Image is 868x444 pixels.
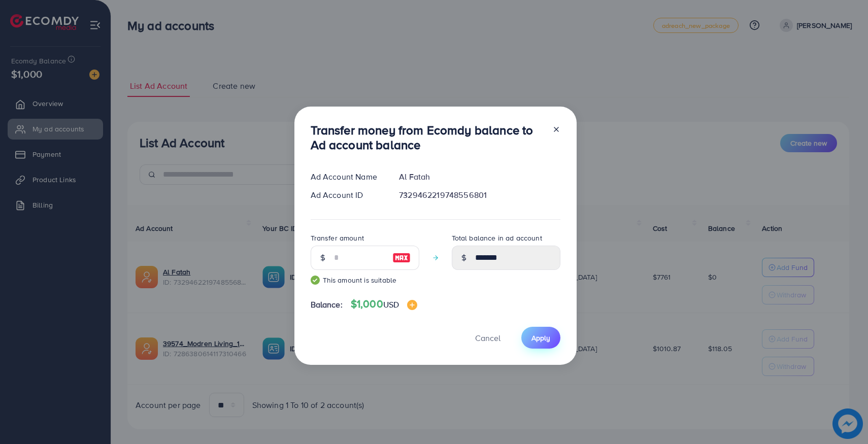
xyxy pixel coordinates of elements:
[303,171,391,183] div: Ad Account Name
[391,171,568,183] div: Al Fatah
[531,333,550,343] span: Apply
[311,299,343,311] span: Balance:
[311,233,364,243] label: Transfer amount
[311,275,419,285] small: This amount is suitable
[391,189,568,201] div: 7329462219748556801
[407,300,417,310] img: image
[311,123,544,152] h3: Transfer money from Ecomdy balance to Ad account balance
[351,298,417,311] h4: $1,000
[475,332,500,344] span: Cancel
[462,327,513,349] button: Cancel
[452,233,542,243] label: Total balance in ad account
[383,299,399,310] span: USD
[303,189,391,201] div: Ad Account ID
[392,252,411,264] img: image
[521,327,560,349] button: Apply
[311,276,320,285] img: guide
